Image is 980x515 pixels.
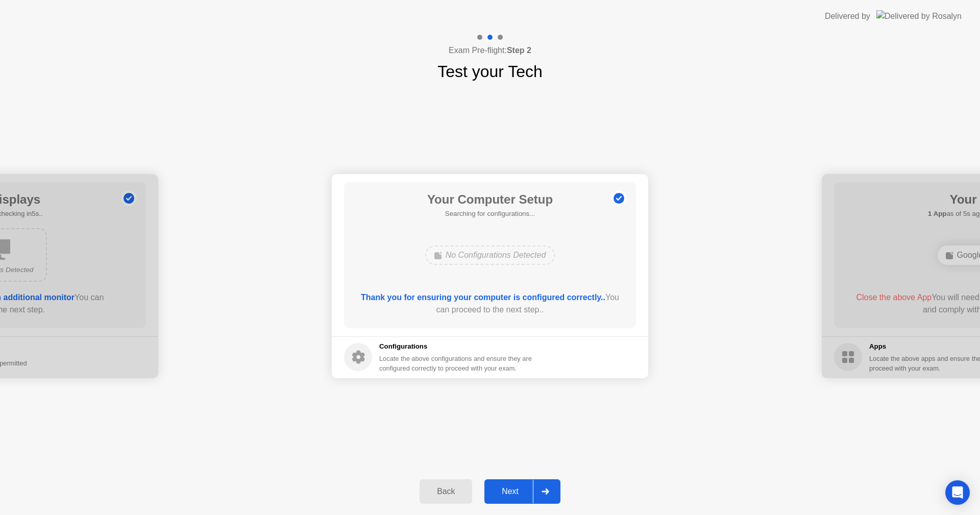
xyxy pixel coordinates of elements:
h4: Exam Pre-flight: [449,44,531,57]
b: Thank you for ensuring your computer is configured correctly.. [361,293,605,302]
div: Next [487,487,533,496]
div: Back [423,487,469,496]
img: Delivered by Rosalyn [876,10,962,22]
h5: Searching for configurations... [427,209,553,219]
div: Open Intercom Messenger [945,480,970,505]
div: You can proceed to the next step.. [359,291,622,316]
b: Step 2 [507,46,531,55]
button: Back [420,479,472,504]
div: No Configurations Detected [425,246,555,265]
div: Locate the above configurations and ensure they are configured correctly to proceed with your exam. [379,354,534,373]
h5: Configurations [379,341,534,352]
button: Next [484,479,560,504]
h1: Your Computer Setup [427,190,553,209]
h1: Test your Tech [437,59,543,84]
div: Delivered by [825,10,870,22]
